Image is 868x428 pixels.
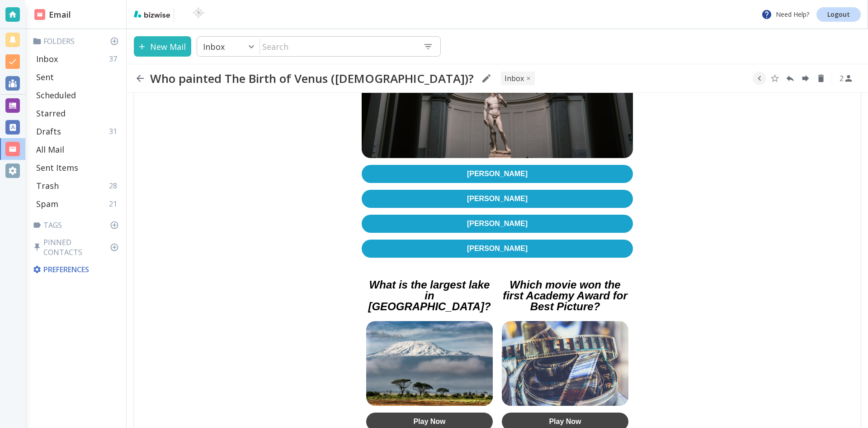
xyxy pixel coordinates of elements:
[36,108,66,119] p: Starred
[36,144,64,155] p: All Mail
[109,199,121,209] p: 21
[109,181,121,191] p: 28
[783,72,797,85] button: Reply
[109,126,121,136] p: 31
[33,86,123,104] div: Scheduled
[840,73,844,83] p: 2
[150,71,474,86] h2: Who painted The Birth of Venus ([DEMOGRAPHIC_DATA])?
[33,177,123,195] div: Trash28
[33,220,123,230] p: Tags
[33,140,123,159] div: All Mail
[33,50,123,68] div: Inbox37
[134,36,191,57] button: New Mail
[134,10,170,18] img: bizwise
[33,68,123,86] div: Sent
[761,9,809,20] p: Need Help?
[36,198,58,209] p: Spam
[36,90,76,101] p: Scheduled
[33,122,123,140] div: Drafts31
[203,41,225,52] p: Inbox
[36,72,54,82] p: Sent
[36,126,61,137] p: Drafts
[36,162,78,173] p: Sent Items
[36,180,59,191] p: Trash
[33,237,123,257] p: Pinned Contacts
[814,72,828,85] button: Delete
[36,53,58,64] p: Inbox
[33,104,123,122] div: Starred
[109,54,121,64] p: 37
[827,11,850,18] p: Logout
[835,67,857,89] button: See Participants
[799,72,812,85] button: Forward
[260,37,416,56] input: Search
[33,36,123,46] p: Folders
[34,9,71,21] h2: Email
[33,159,123,177] div: Sent Items
[31,261,123,278] div: Preferences
[34,9,45,20] img: DashboardSidebarEmail.svg
[816,7,861,22] a: Logout
[33,195,123,213] div: Spam21
[178,7,219,22] img: BioTech International
[505,73,524,83] p: INBOX
[33,264,121,274] p: Preferences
